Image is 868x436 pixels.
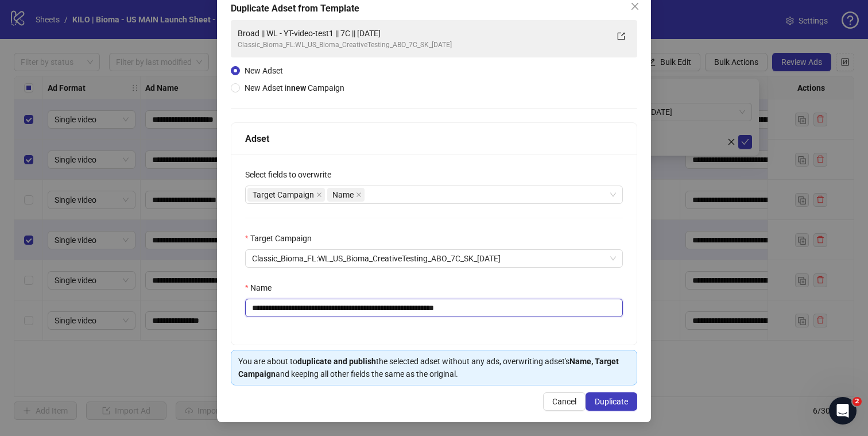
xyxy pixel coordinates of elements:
[24,322,192,334] div: Report a Bug
[297,357,376,366] strong: duplicate and publish
[595,397,628,406] span: Duplicate
[197,18,218,39] div: Close
[586,392,637,411] button: Duplicate
[51,205,118,217] div: [PERSON_NAME]
[245,232,319,245] label: Target Campaign
[17,238,213,259] a: Request a feature
[238,27,607,40] div: Broad || WL - YT-video-test1 || 7C || [DATE]
[17,318,213,339] div: Report a Bug
[11,155,218,227] div: Recent messageProfile image for LauraSupport RequestWe need more information[PERSON_NAME]•[DATE]
[24,164,206,176] div: Recent message
[238,40,607,51] div: Classic_Bioma_FL:WL_US_Bioma_CreativeTesting_ABO_7C_SK_[DATE]
[63,181,139,193] span: Support Request
[552,397,576,406] span: Cancel
[253,188,314,201] span: Target Campaign
[543,392,586,411] button: Cancel
[17,259,213,280] a: Documentation
[327,188,365,202] span: Name
[24,301,206,313] div: Create a ticket
[51,194,172,203] span: We need more information
[630,2,640,11] span: close
[245,83,344,92] span: New Adset in Campaign
[332,188,354,201] span: Name
[153,359,192,367] span: Messages
[115,330,230,376] button: Messages
[23,121,207,140] p: How can we help?
[245,132,623,146] div: Adset
[23,82,207,121] p: Hi [PERSON_NAME] 👋
[316,192,322,198] span: close
[120,205,152,217] div: • [DATE]
[852,397,862,406] span: 2
[238,355,630,380] div: You are about to the selected adset without any ads, overwriting adset's and keeping all other fi...
[252,250,616,267] span: Classic_Bioma_FL:WL_US_Bioma_CreativeTesting_ABO_7C_SK_2025.09.18
[245,299,623,317] input: Name
[245,168,339,181] label: Select fields to overwrite
[356,192,362,198] span: close
[245,66,283,75] span: New Adset
[247,188,325,202] span: Target Campaign
[24,242,192,254] div: Request a feature
[12,172,218,226] div: Profile image for LauraSupport RequestWe need more information[PERSON_NAME]•[DATE]
[44,359,70,367] span: Home
[24,188,46,211] img: Profile image for Laura
[829,397,857,425] iframe: Intercom live chat
[238,357,619,379] strong: Name, Target Campaign
[231,2,637,16] div: Duplicate Adset from Template
[617,32,625,40] span: export
[24,264,192,276] div: Documentation
[245,281,279,294] label: Name
[291,83,306,92] strong: new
